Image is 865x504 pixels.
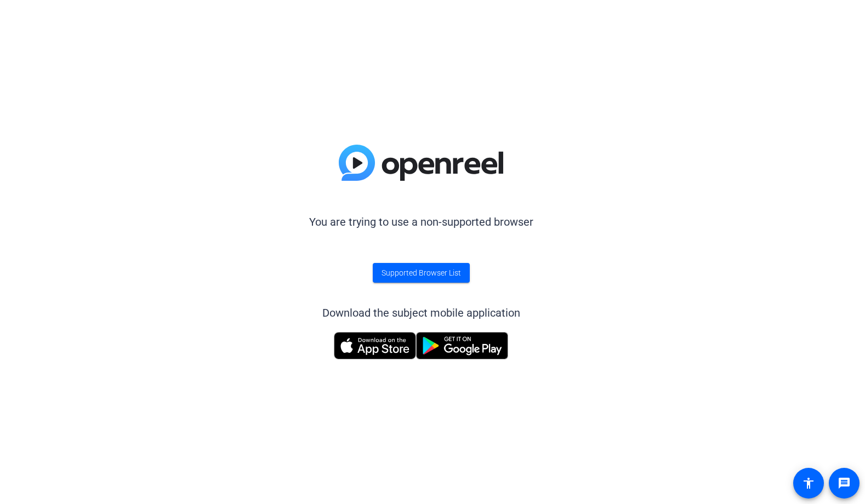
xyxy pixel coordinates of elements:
[373,263,470,283] a: Supported Browser List
[322,305,520,321] div: Download the subject mobile application
[339,145,503,181] img: blue-gradient.svg
[309,214,533,230] p: You are trying to use a non-supported browser
[838,477,851,490] mat-icon: message
[334,332,416,359] img: Download on the App Store
[802,477,815,490] mat-icon: accessibility
[416,332,508,359] img: Get it on Google Play
[382,267,461,279] span: Supported Browser List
